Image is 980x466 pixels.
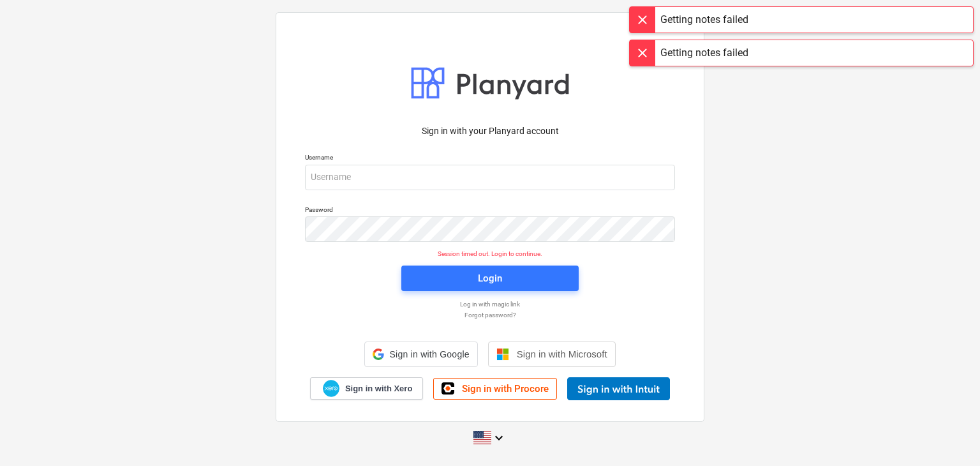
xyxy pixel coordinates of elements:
[310,377,424,400] a: Sign in with Xero
[517,349,607,359] span: Sign in with Microsoft
[462,383,549,395] span: Sign in with Procore
[364,342,477,367] div: Sign in with Google
[496,348,509,361] img: Microsoft logo
[660,12,748,27] div: Getting notes failed
[323,380,339,397] img: Xero logo
[305,165,675,190] input: Username
[389,349,469,359] span: Sign in with Google
[305,153,675,164] p: Username
[660,45,748,61] div: Getting notes failed
[433,378,557,400] a: Sign in with Procore
[299,311,681,319] a: Forgot password?
[299,300,681,308] a: Log in with magic link
[297,250,683,258] p: Session timed out. Login to continue.
[401,266,579,291] button: Login
[491,430,507,446] i: keyboard_arrow_down
[916,405,980,466] iframe: Chat Widget
[305,206,675,216] p: Password
[478,270,502,287] div: Login
[345,383,412,395] span: Sign in with Xero
[305,124,675,138] p: Sign in with your Planyard account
